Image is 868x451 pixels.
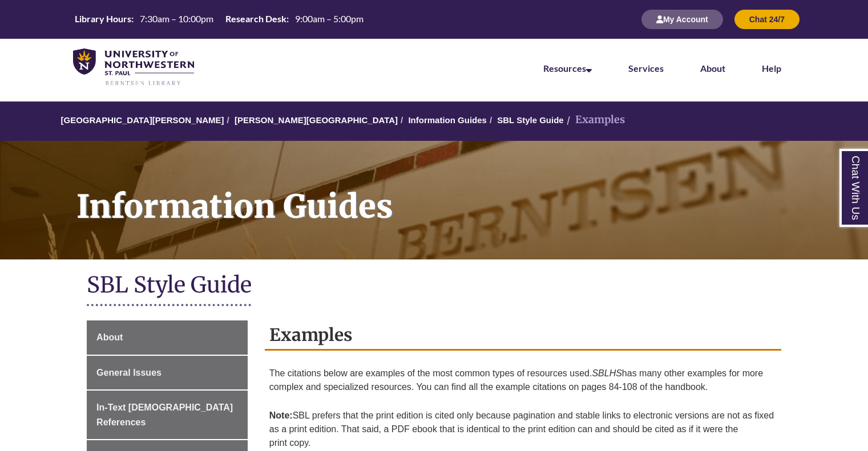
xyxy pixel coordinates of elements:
a: [PERSON_NAME][GEOGRAPHIC_DATA] [235,115,398,125]
a: In-Text [DEMOGRAPHIC_DATA] References [87,391,248,439]
a: Hours Today [70,13,368,26]
button: My Account [641,10,723,29]
em: SBLHS [592,368,621,378]
span: About [96,332,123,342]
a: Chat 24/7 [734,14,800,24]
span: 9:00am – 5:00pm [295,13,364,24]
a: Help [762,63,781,74]
button: Chat 24/7 [734,10,800,29]
a: SBL Style Guide [497,115,563,125]
a: My Account [641,14,723,24]
span: General Issues [96,368,162,377]
a: About [700,63,725,74]
span: 7:30am – 10:00pm [140,13,213,24]
a: About [87,320,248,355]
table: Hours Today [70,13,368,25]
a: Information Guides [408,115,487,125]
h2: Examples [265,320,781,351]
a: Resources [543,63,592,74]
th: Research Desk: [221,13,290,25]
h1: SBL Style Guide [87,271,781,301]
span: In-Text [DEMOGRAPHIC_DATA] References [96,403,233,427]
strong: Note: [269,411,293,420]
a: [GEOGRAPHIC_DATA][PERSON_NAME] [60,115,224,125]
h1: Information Guides [64,141,868,245]
th: Library Hours: [70,13,135,25]
img: UNWSP Library Logo [73,48,194,87]
a: Services [628,63,664,74]
p: The citations below are examples of the most common types of resources used. has many other examp... [269,362,777,399]
a: General Issues [87,356,248,390]
li: Examples [564,112,625,128]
